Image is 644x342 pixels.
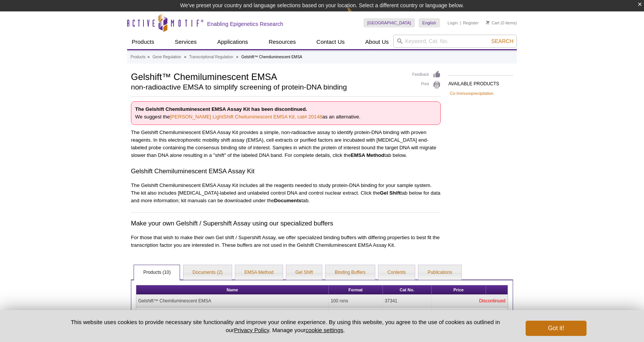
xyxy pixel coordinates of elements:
a: EMSA Method [235,265,283,280]
a: Contents [378,265,415,280]
h2: Enabling Epigenetics Research [207,21,283,27]
th: Cat No. [383,285,432,295]
td: 37480 [383,307,432,320]
a: Gel Shift [286,265,322,280]
a: Products [131,54,145,61]
button: cookie settings [306,327,343,333]
a: Applications [213,35,253,49]
li: » [184,55,187,59]
a: Documents (2) [183,265,232,280]
strong: The Gelshift Chemiluminescent EMSA Assay Kit has been discontinued. [135,106,307,112]
a: About Us [361,35,394,49]
h1: Gelshift™ Chemiluminescent EMSA [131,70,405,82]
strong: Gel Shift [380,190,400,196]
a: [PERSON_NAME] LightShift Cheiluminescent EMSA Kit, cat# 20148 [170,114,322,120]
a: Gene Regulation [153,54,181,61]
strong: EMSA Method [351,152,384,158]
a: Print [412,81,441,89]
a: [GEOGRAPHIC_DATA] [363,18,415,27]
a: Binding Buffers [325,265,375,280]
li: » [147,55,150,59]
p: The Gelshift Chemiluminescent EMSA Assay Kit includes all the reagents needed to study protein-DN... [131,182,441,205]
a: Resources [264,35,301,49]
a: Contact Us [312,35,349,49]
h3: Make your own Gelshift / Supershift Assay using our specialized buffers [131,219,441,228]
a: Privacy Policy [234,327,269,333]
h2: AVAILABLE PRODUCTS [448,75,513,89]
li: » [236,55,239,59]
td: 37341 [383,295,432,307]
img: Your Cart [486,21,489,24]
button: Search [489,38,516,45]
a: Co-Immunoprecipitation [450,90,494,97]
li: | [460,18,461,27]
td: Discontinued [432,307,508,320]
th: Price [432,285,486,295]
img: Change Here [347,6,367,24]
li: Gelshift™ Chemiluminescent EMSA [241,55,302,59]
td: Gelshift™ Chemiluminescent EMSA [136,295,329,307]
a: Services [170,35,201,49]
a: Register [463,20,478,26]
input: Keyword, Cat. No. [393,35,517,48]
h2: non-radioactive EMSA to simplify screening of protein-DNA binding [131,84,405,91]
p: We suggest the as an alternative. [131,101,441,125]
li: (0 items) [486,18,517,27]
span: Search [491,38,513,44]
td: Binding Buffer B-1 [136,307,329,320]
a: Login [448,20,458,26]
button: Got it! [526,321,587,336]
a: Publications [418,265,461,280]
p: This website uses cookies to provide necessary site functionality and improve your online experie... [57,318,513,334]
th: Name [136,285,329,295]
td: 240 µl [329,307,383,320]
th: Format [329,285,383,295]
td: Discontinued [432,295,508,307]
a: Feedback [412,70,441,79]
a: Cart [486,20,499,26]
p: For those that wish to make their own Gel shift / Supershift Assay, we offer specialized binding ... [131,234,441,249]
a: English [419,18,440,27]
h3: Gelshift Chemiluminescent EMSA Assay Kit [131,167,441,176]
a: Transcriptional Regulation [189,54,233,61]
p: The Gelshift Chemiluminescent EMSA Assay Kit provides a simple, non-radioactive assay to identify... [131,129,441,159]
td: 100 rxns [329,295,383,307]
a: Products (10) [134,265,180,280]
strong: Documents [274,198,301,203]
a: Products [127,35,159,49]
